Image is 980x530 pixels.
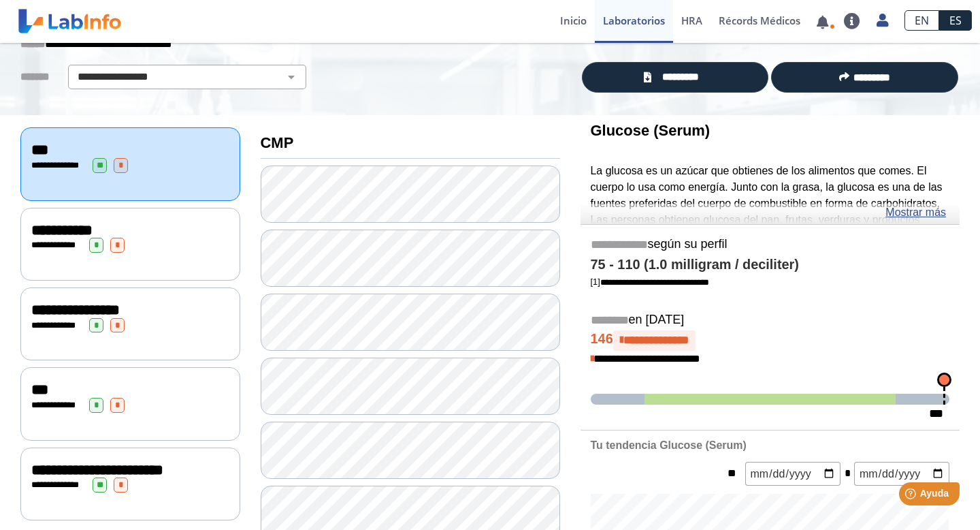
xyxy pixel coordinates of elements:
[591,313,950,328] h5: en [DATE]
[591,439,747,451] b: Tu tendencia Glucose (Serum)
[591,122,710,139] b: Glucose (Serum)
[591,277,709,287] a: [1]
[681,14,702,27] span: HRA
[745,462,840,486] input: mm/dd/yyyy
[261,134,294,151] b: CMP
[939,10,972,31] a: ES
[591,163,950,293] p: La glucosa es un azúcar que obtienes de los alimentos que comes. El cuerpo lo usa como energía. J...
[591,257,950,273] h4: 75 - 110 (1.0 milligram / deciliter)
[591,237,950,253] h5: según su perfil
[904,10,939,31] a: EN
[591,330,950,351] h4: 146
[885,204,946,221] a: Mostrar más
[859,477,965,515] iframe: Help widget launcher
[854,462,949,486] input: mm/dd/yyyy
